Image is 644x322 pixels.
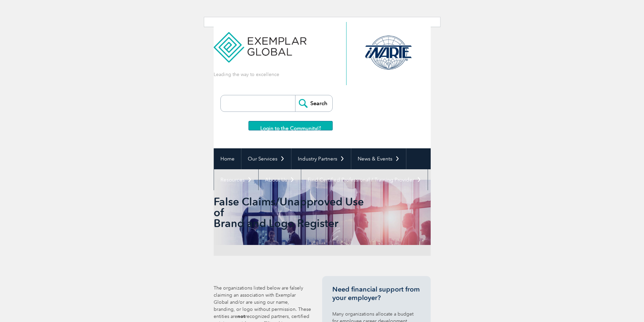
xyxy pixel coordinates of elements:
[214,196,365,229] h2: False Claims/Unapproved Use of Brand and Logo Register
[317,126,321,130] img: open_square.png
[241,148,291,169] a: Our Services
[291,148,351,169] a: Industry Partners
[301,169,428,190] a: Find Certified Professional / Training Provider
[332,285,421,302] h3: Need financial support from your employer?
[214,22,307,63] img: Exemplar Global
[214,148,241,169] a: Home
[351,148,406,169] a: News & Events
[259,169,301,190] a: About Us
[248,121,333,130] a: Login to the Community
[214,71,279,78] p: Leading the way to excellence
[295,95,332,112] input: Search
[214,169,258,190] a: Resources
[237,314,245,319] strong: not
